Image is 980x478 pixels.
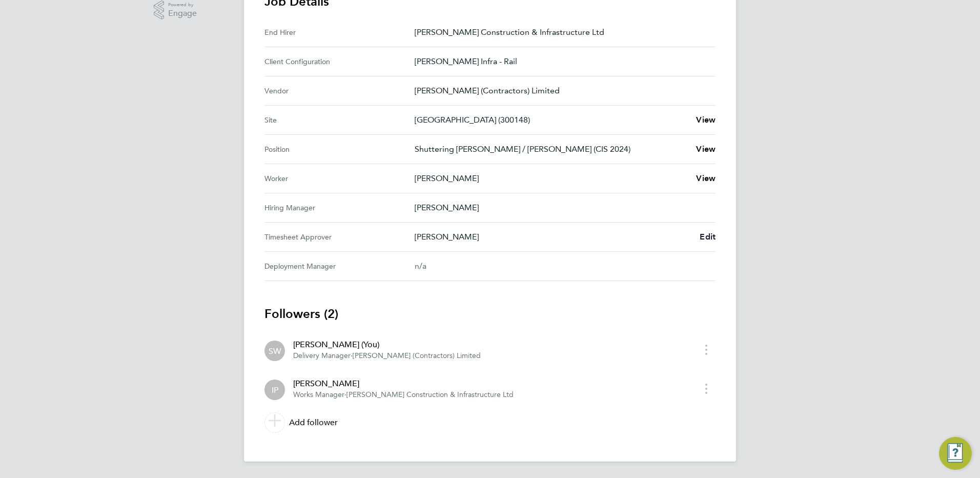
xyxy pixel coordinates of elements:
[264,202,415,214] div: Hiring Manager
[415,143,688,155] p: Shuttering [PERSON_NAME] / [PERSON_NAME] (CIS 2024)
[264,380,285,400] div: Ivan Pozdysev
[351,351,353,360] span: ·
[696,114,716,126] a: View
[700,231,716,243] a: Edit
[415,260,699,272] div: n/a
[293,377,514,390] div: [PERSON_NAME]
[264,408,716,437] a: Add follower
[697,342,716,357] button: timesheet menu
[272,384,278,395] span: IP
[264,85,415,97] div: Vendor
[415,202,707,214] p: [PERSON_NAME]
[154,1,197,20] a: Powered byEngage
[168,9,197,18] span: Engage
[415,114,688,126] p: [GEOGRAPHIC_DATA] (300148)
[264,306,716,322] h3: Followers (2)
[168,1,197,9] span: Powered by
[697,381,716,396] button: timesheet menu
[696,172,716,185] a: View
[415,85,707,97] p: [PERSON_NAME] (Contractors) Limited
[415,172,688,185] p: [PERSON_NAME]
[696,144,716,154] span: View
[264,143,415,155] div: Position
[264,341,285,361] div: Simon Woodcock (You)
[264,26,415,38] div: End Hirer
[696,173,716,183] span: View
[696,115,716,125] span: View
[264,231,415,243] div: Timesheet Approver
[696,143,716,155] a: View
[344,390,346,399] span: ·
[415,231,691,243] p: [PERSON_NAME]
[264,260,415,272] div: Deployment Manager
[293,351,351,360] span: Delivery Manager
[939,437,972,470] button: Engage Resource Center
[346,390,514,399] span: [PERSON_NAME] Construction & Infrastructure Ltd
[264,114,415,126] div: Site
[293,390,344,399] span: Works Manager
[269,345,281,356] span: SW
[700,232,716,242] span: Edit
[264,55,415,68] div: Client Configuration
[353,351,481,360] span: [PERSON_NAME] (Contractors) Limited
[264,172,415,185] div: Worker
[293,338,481,351] div: [PERSON_NAME] (You)
[415,55,707,68] p: [PERSON_NAME] Infra - Rail
[415,26,707,38] p: [PERSON_NAME] Construction & Infrastructure Ltd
